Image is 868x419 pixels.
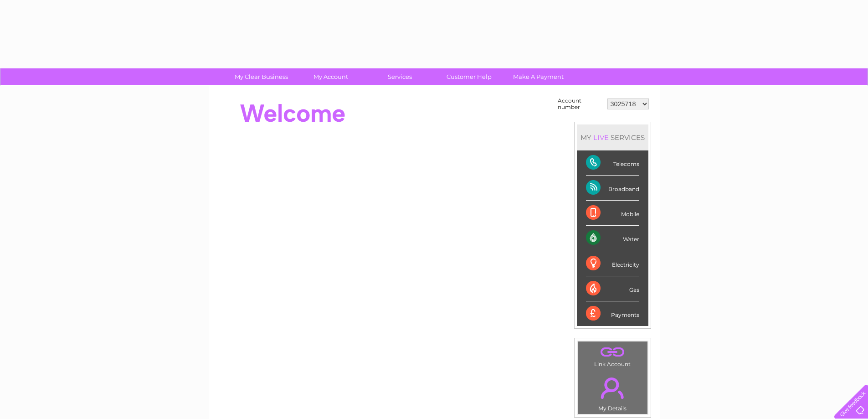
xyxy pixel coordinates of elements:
[591,133,611,142] div: LIVE
[586,276,639,301] div: Gas
[501,68,576,85] a: Make A Payment
[586,226,639,251] div: Water
[586,301,639,326] div: Payments
[586,176,639,201] div: Broadband
[580,372,645,404] a: .
[555,95,605,113] td: Account number
[586,201,639,226] div: Mobile
[577,341,648,370] td: Link Account
[224,68,299,85] a: My Clear Business
[586,251,639,276] div: Electricity
[586,150,639,176] div: Telecoms
[580,344,645,360] a: .
[577,370,648,414] td: My Details
[431,68,507,85] a: Customer Help
[293,68,368,85] a: My Account
[577,124,648,150] div: MY SERVICES
[362,68,437,85] a: Services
